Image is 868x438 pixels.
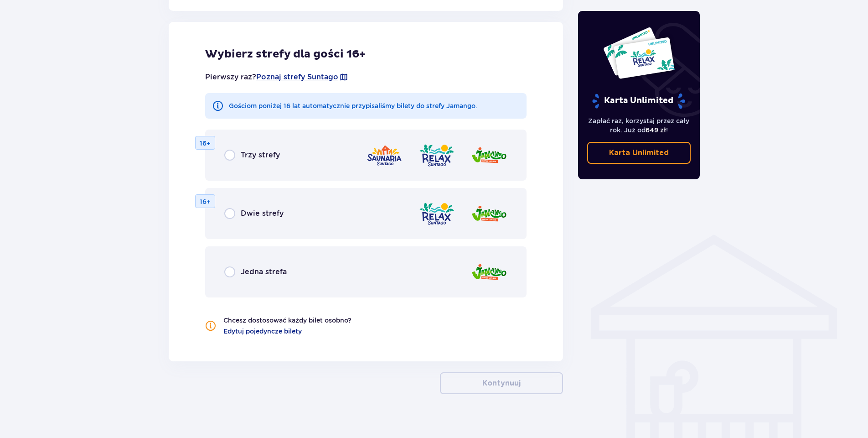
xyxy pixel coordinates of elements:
span: Jedna strefa [241,267,287,277]
p: 16+ [200,139,211,148]
a: Edytuj pojedyncze bilety [223,327,302,336]
a: Poznaj strefy Suntago [256,72,338,82]
p: Gościom poniżej 16 lat automatycznie przypisaliśmy bilety do strefy Jamango. [229,101,477,110]
p: Karta Unlimited [609,148,669,158]
a: Karta Unlimited [587,142,691,164]
img: Relax [418,142,455,168]
p: Zapłać raz, korzystaj przez cały rok. Już od ! [587,116,691,135]
h2: Wybierz strefy dla gości 16+ [205,47,527,61]
img: Jamango [471,142,507,168]
img: Dwie karty całoroczne do Suntago z napisem 'UNLIMITED RELAX', na białym tle z tropikalnymi liśćmi... [603,26,675,79]
p: Kontynuuj [482,378,521,388]
span: Dwie strefy [241,209,284,219]
p: Karta Unlimited [591,93,686,109]
span: Trzy strefy [241,150,280,160]
img: Jamango [471,201,507,227]
span: 649 zł [646,126,666,134]
p: Pierwszy raz? [205,72,348,82]
p: 16+ [200,197,211,206]
img: Relax [418,201,455,227]
button: Kontynuuj [440,372,563,394]
img: Saunaria [366,142,403,168]
p: Chcesz dostosować każdy bilet osobno? [223,316,351,325]
img: Jamango [471,259,507,285]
